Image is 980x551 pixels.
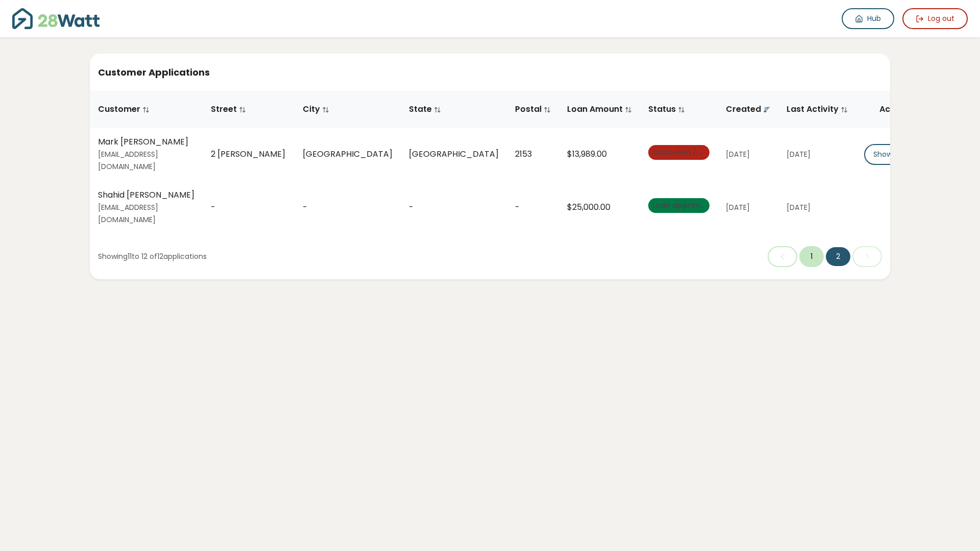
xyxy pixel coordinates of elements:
[787,202,848,213] div: [DATE]
[409,201,499,213] div: -
[726,103,770,115] span: Created
[303,103,329,115] span: City
[211,201,286,213] div: -
[98,251,207,262] div: Showing 11 to 12 of 12 applications
[856,91,939,128] th: Actions
[409,148,499,160] div: [GEOGRAPHIC_DATA]
[567,201,632,213] div: $25,000.00
[648,103,685,115] span: Status
[648,198,709,213] span: Loan approved
[842,8,894,29] a: Hub
[303,148,393,160] div: [GEOGRAPHIC_DATA]
[12,8,100,29] img: 28Watt
[648,145,709,160] span: Cancelled / Not approved
[303,201,393,213] div: -
[567,103,632,115] span: Loan Amount
[211,148,286,160] div: 2 [PERSON_NAME]
[98,136,194,148] div: Mark [PERSON_NAME]
[98,202,158,225] small: [EMAIL_ADDRESS][DOMAIN_NAME]
[98,149,158,172] small: [EMAIL_ADDRESS][DOMAIN_NAME]
[652,147,751,157] span: Cancelled / Not approved
[864,144,926,165] button: Show Quote
[211,103,246,115] span: Street
[98,189,194,201] div: Shahid [PERSON_NAME]
[826,247,850,266] button: 2
[902,8,968,29] button: Log out
[515,103,551,115] span: Postal
[787,149,848,160] div: [DATE]
[515,148,551,160] div: 2153
[98,66,882,79] h5: Customer Applications
[652,200,709,210] span: Loan approved
[726,149,770,160] div: [DATE]
[799,246,824,267] button: 1
[787,103,848,115] span: Last Activity
[409,103,441,115] span: State
[567,148,632,160] div: $13,989.00
[515,201,551,213] div: -
[726,202,770,213] div: [DATE]
[98,103,150,115] span: Customer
